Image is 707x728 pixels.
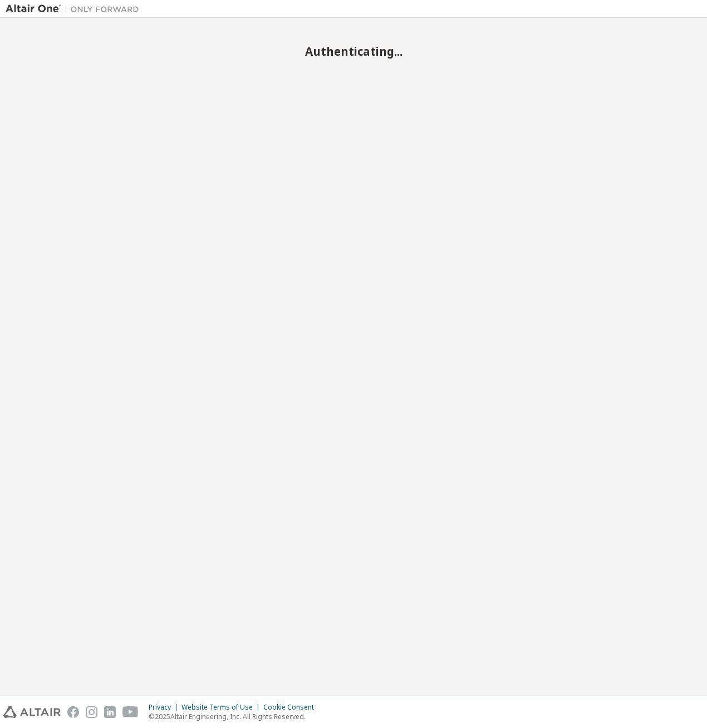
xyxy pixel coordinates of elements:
img: instagram.svg [86,706,97,718]
div: Website Terms of Use [181,703,263,712]
img: linkedin.svg [104,706,116,718]
img: youtube.svg [122,706,139,718]
img: altair_logo.svg [3,706,61,718]
img: facebook.svg [67,706,79,718]
div: Cookie Consent [263,703,321,712]
img: Altair One [6,3,145,14]
div: Privacy [149,703,181,712]
h2: Authenticating... [6,44,701,59]
p: © 2025 Altair Engineering, Inc. All Rights Reserved. [149,712,321,721]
